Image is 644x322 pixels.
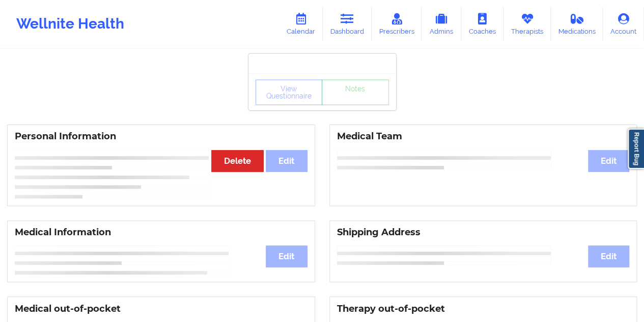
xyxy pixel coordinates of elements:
a: Account [603,7,644,41]
h3: Shipping Address [337,227,630,238]
a: Calendar [279,7,323,41]
h3: Personal Information [15,131,307,142]
h3: Medical Information [15,227,307,238]
a: Medications [551,7,603,41]
a: Admins [422,7,461,41]
a: Dashboard [323,7,372,41]
h3: Medical out-of-pocket [15,303,307,315]
a: Report Bug [628,129,644,169]
a: Prescribers [372,7,422,41]
h3: Therapy out-of-pocket [337,303,630,315]
h3: Medical Team [337,131,630,142]
a: Therapists [503,7,551,41]
button: Delete [211,150,264,172]
a: Coaches [461,7,503,41]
